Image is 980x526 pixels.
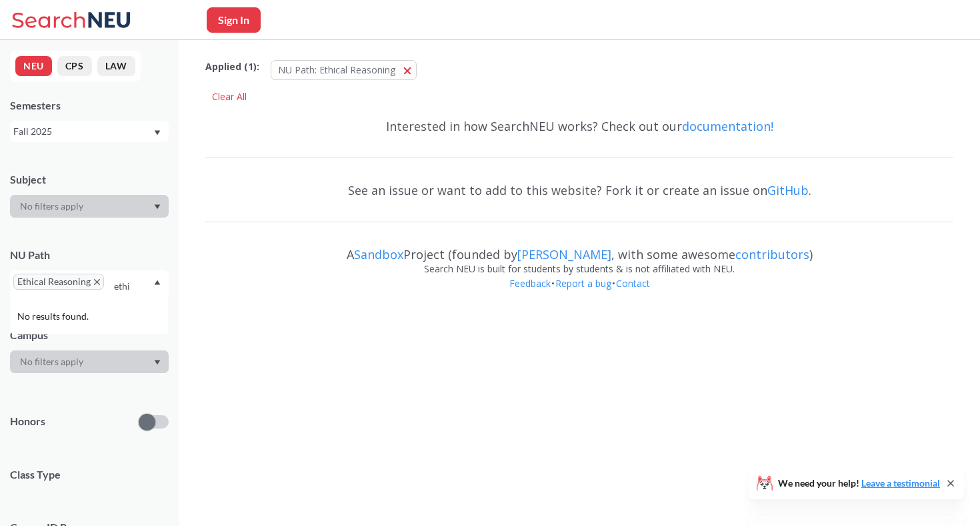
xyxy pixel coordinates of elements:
[205,262,953,276] div: Search NEU is built for students by students & is not affiliated with NEU.
[278,63,395,76] span: NU Path: Ethical Reasoning
[13,274,104,290] span: Ethical ReasoningX to remove pill
[10,248,169,262] div: NU Path
[735,246,809,262] a: contributors
[509,277,551,290] a: Feedback
[517,246,611,262] a: [PERSON_NAME]
[861,477,940,489] a: Leave a testimonial
[555,277,612,290] a: Report a bug
[94,279,100,285] svg: X to remove pill
[207,7,261,33] button: Sign In
[205,59,259,74] span: Applied ( 1 ):
[10,121,169,142] div: Fall 2025Dropdown arrow
[778,479,940,488] span: We need your help!
[354,246,403,262] a: Sandbox
[154,204,161,210] svg: Dropdown arrow
[205,171,953,210] div: See an issue or want to add to this website? Fork it or create an issue on .
[17,309,91,324] span: No results found.
[10,350,169,373] div: Dropdown arrow
[10,467,169,482] span: Class Type
[205,87,253,107] div: Clear All
[10,98,169,113] div: Semesters
[615,277,651,290] a: Contact
[271,60,417,80] button: NU Path: Ethical Reasoning
[682,118,773,134] a: documentation!
[154,130,161,136] svg: Dropdown arrow
[10,328,169,342] div: Campus
[205,107,953,146] div: Interested in how SearchNEU works? Check out our
[57,56,92,76] button: CPS
[13,124,153,139] div: Fall 2025
[10,172,169,187] div: Subject
[154,280,161,285] svg: Dropdown arrow
[15,56,52,76] button: NEU
[10,270,169,298] div: Ethical ReasoningX to remove pillDropdown arrowNo results found.
[205,276,953,311] div: • •
[205,235,953,262] div: A Project (founded by , with some awesome )
[154,360,161,365] svg: Dropdown arrow
[10,414,45,429] p: Honors
[767,182,809,198] a: GitHub
[97,56,135,76] button: LAW
[10,195,169,218] div: Dropdown arrow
